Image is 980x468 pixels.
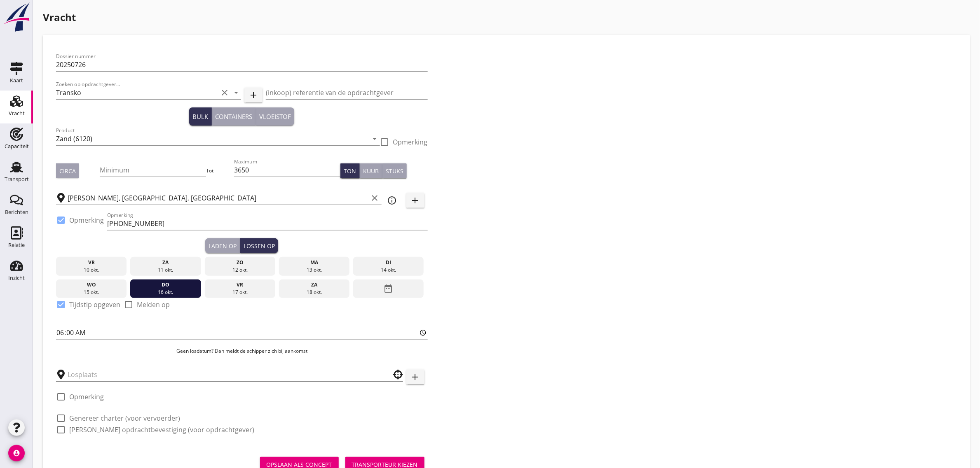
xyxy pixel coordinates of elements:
[281,289,348,296] div: 18 okt.
[249,90,258,100] i: add
[410,196,420,205] i: add
[59,167,76,175] div: Circa
[132,266,199,274] div: 11 okt.
[256,107,294,126] button: Vloeistof
[56,347,428,355] p: Geen losdatum? Dan meldt de schipper zich bij aankomst
[370,134,380,144] i: arrow_drop_down
[5,177,29,182] div: Transport
[206,281,273,289] div: vr
[244,242,275,250] div: Lossen op
[8,445,25,461] i: account_circle
[344,167,356,175] div: Ton
[58,266,125,274] div: 10 okt.
[370,193,380,203] i: clear
[8,275,25,281] div: Inzicht
[386,167,403,175] div: Stuks
[5,210,28,215] div: Berichten
[56,163,79,178] button: Circa
[69,216,104,224] label: Opmerking
[281,266,348,274] div: 13 okt.
[43,10,970,25] h1: Vracht
[384,281,394,296] i: date_range
[340,163,360,178] button: Ton
[189,107,212,126] button: Bulk
[355,266,422,274] div: 14 okt.
[69,393,104,401] label: Opmerking
[382,163,407,178] button: Stuks
[393,138,428,146] label: Opmerking
[58,281,125,289] div: wo
[206,266,273,274] div: 12 okt.
[68,191,368,205] input: Laadplaats
[231,88,241,98] i: arrow_drop_down
[100,163,206,177] input: Minimum
[363,167,379,175] div: Kuub
[132,281,199,289] div: do
[281,281,348,289] div: za
[206,289,273,296] div: 17 okt.
[215,112,252,121] div: Containers
[209,242,237,250] div: Laden op
[212,107,256,126] button: Containers
[5,144,29,149] div: Capaciteit
[234,163,340,177] input: Maximum
[56,58,428,71] input: Dossier nummer
[68,368,380,381] input: Losplaats
[69,426,254,434] label: [PERSON_NAME] opdrachtbevestiging (voor opdrachtgever)
[8,242,25,248] div: Relatie
[205,238,240,253] button: Laden op
[137,300,170,309] label: Melden op
[206,259,273,266] div: zo
[2,2,31,33] img: logo-small.a267ee39.svg
[220,88,230,98] i: clear
[132,259,199,266] div: za
[206,167,234,175] div: Tot
[410,372,420,382] i: add
[9,111,25,116] div: Vracht
[266,86,428,99] input: (inkoop) referentie van de opdrachtgever
[387,196,397,205] i: info_outline
[107,217,428,230] input: Opmerking
[192,112,208,121] div: Bulk
[58,289,125,296] div: 15 okt.
[58,259,125,266] div: vr
[56,132,368,145] input: Product
[132,289,199,296] div: 16 okt.
[355,259,422,266] div: di
[69,414,180,422] label: Genereer charter (voor vervoerder)
[10,78,23,83] div: Kaart
[56,86,218,99] input: Zoeken op opdrachtgever...
[69,300,120,309] label: Tijdstip opgeven
[259,112,291,121] div: Vloeistof
[360,163,382,178] button: Kuub
[240,238,278,253] button: Lossen op
[281,259,348,266] div: ma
